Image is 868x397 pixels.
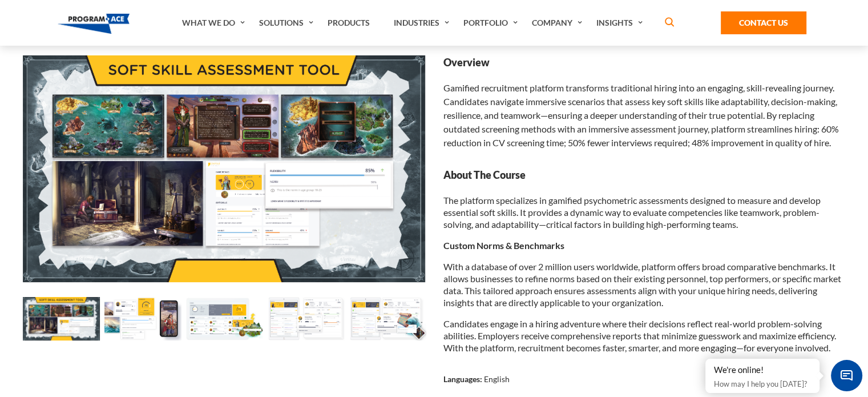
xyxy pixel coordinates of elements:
img: Program-Ace [58,14,130,34]
p: English [484,373,510,385]
p: With a database of over 2 million users worldwide, platform offers broad comparative benchmarks. ... [443,260,846,308]
img: Gamified recruitment platform - Preview 0 [23,297,100,340]
img: Gamified recruitment platform - Preview 1 [104,297,181,340]
div: We're online! [714,364,811,376]
a: Contact Us [721,11,806,34]
img: Gamified recruitment platform - Preview 0 [23,55,425,282]
p: The platform specializes in gamified psychometric assessments designed to measure and develop ess... [443,194,846,230]
p: Candidates engage in a hiring adventure where their decisions reflect real-world problem-solving ... [443,318,846,354]
strong: Overview [443,55,846,70]
strong: Languages: [443,374,482,384]
p: How may I help you [DATE]? [714,377,811,391]
img: Gamified recruitment platform - Preview 4 [349,297,426,340]
strong: About The Course [443,168,846,182]
img: Gamified recruitment platform - Preview 2 [186,297,263,340]
img: Gamified recruitment platform - Preview 3 [268,297,345,340]
p: Custom Norms & Benchmarks [443,239,846,251]
span: Chat Widget [831,360,862,391]
div: Gamified recruitment platform transforms traditional hiring into an engaging, skill-revealing jou... [443,55,846,150]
